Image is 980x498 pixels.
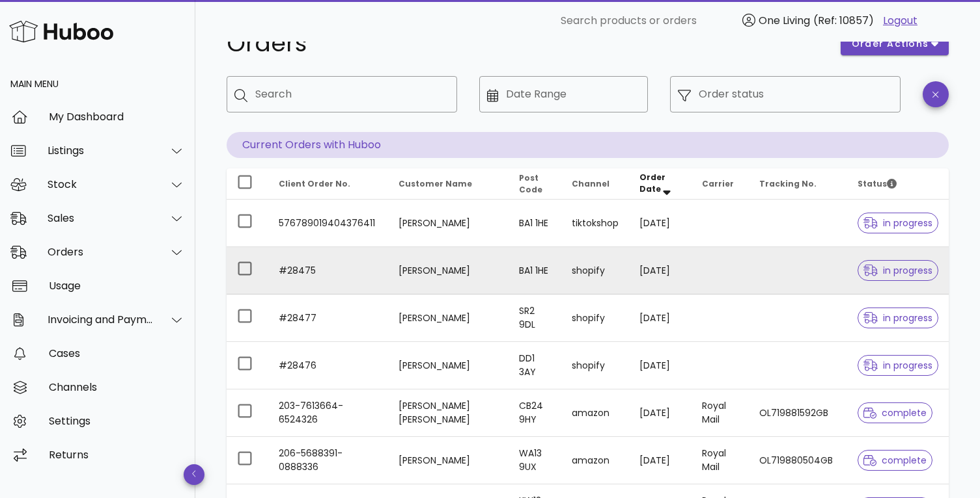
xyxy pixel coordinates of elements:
[561,342,629,389] td: shopify
[227,132,949,158] p: Current Orders with Huboo
[629,389,692,437] td: [DATE]
[858,178,897,189] span: Status
[399,178,472,189] span: Customer Name
[48,178,154,190] div: Stock
[49,449,185,461] div: Returns
[561,437,629,484] td: amazon
[268,168,388,200] th: Client Order No.
[268,389,388,437] td: 203-7613664-6524326
[702,178,734,189] span: Carrier
[388,247,508,295] td: [PERSON_NAME]
[841,32,949,55] button: order actions
[749,389,847,437] td: OL719881592GB
[692,437,749,484] td: Royal Mail
[509,342,561,389] td: DD1 3AY
[49,415,185,427] div: Settings
[519,172,542,195] span: Post Code
[48,212,154,224] div: Sales
[509,295,561,342] td: SR2 9DL
[49,111,185,123] div: My Dashboard
[863,313,932,322] span: in progress
[48,144,154,157] div: Listings
[749,168,847,200] th: Tracking No.
[388,342,508,389] td: [PERSON_NAME]
[629,200,692,247] td: [DATE]
[268,247,388,295] td: #28475
[388,295,508,342] td: [PERSON_NAME]
[268,342,388,389] td: #28476
[883,13,917,29] a: Logout
[388,437,508,484] td: [PERSON_NAME]
[48,246,154,258] div: Orders
[388,200,508,247] td: [PERSON_NAME]
[509,437,561,484] td: WA13 9UX
[509,168,561,200] th: Post Code
[279,178,350,189] span: Client Order No.
[227,32,825,55] h1: Orders
[863,361,932,370] span: in progress
[561,200,629,247] td: tiktokshop
[759,178,817,189] span: Tracking No.
[509,200,561,247] td: BA1 1HE
[49,280,185,292] div: Usage
[388,168,508,200] th: Customer Name
[629,168,692,200] th: Order Date: Sorted descending. Activate to remove sorting.
[749,437,847,484] td: OL719880504GB
[509,389,561,437] td: CB24 9HY
[847,168,949,200] th: Status
[639,172,665,194] span: Order Date
[572,178,609,189] span: Channel
[863,456,927,465] span: complete
[692,389,749,437] td: Royal Mail
[863,218,932,228] span: in progress
[268,295,388,342] td: #28477
[268,437,388,484] td: 206-5688391-0888336
[49,381,185,393] div: Channels
[509,247,561,295] td: BA1 1HE
[813,13,874,28] span: (Ref: 10857)
[48,313,154,326] div: Invoicing and Payments
[629,247,692,295] td: [DATE]
[561,295,629,342] td: shopify
[561,168,629,200] th: Channel
[49,347,185,360] div: Cases
[388,389,508,437] td: [PERSON_NAME] [PERSON_NAME]
[629,295,692,342] td: [DATE]
[759,13,810,28] span: One Living
[863,408,927,417] span: complete
[268,200,388,247] td: 576789019404376411
[692,168,749,200] th: Carrier
[629,437,692,484] td: [DATE]
[9,18,113,46] img: Huboo Logo
[863,266,932,275] span: in progress
[851,37,929,51] span: order actions
[561,247,629,295] td: shopify
[629,342,692,389] td: [DATE]
[561,389,629,437] td: amazon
